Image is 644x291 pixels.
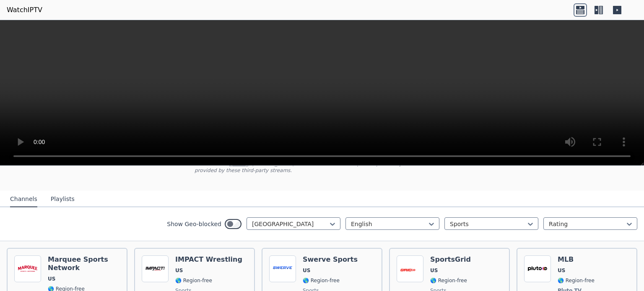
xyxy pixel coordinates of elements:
[229,161,249,167] a: iptv-org
[175,267,183,274] span: US
[167,220,221,228] label: Show Geo-blocked
[558,277,595,284] span: 🌎 Region-free
[303,277,340,284] span: 🌎 Region-free
[430,255,471,264] h6: SportsGrid
[10,191,37,207] button: Channels
[524,255,551,282] img: MLB
[175,255,242,264] h6: IMPACT Wrestling
[175,277,212,284] span: 🌎 Region-free
[7,5,42,15] a: WatchIPTV
[142,255,169,282] img: IMPACT Wrestling
[430,267,438,274] span: US
[430,277,467,284] span: 🌎 Region-free
[48,276,55,282] span: US
[51,191,75,207] button: Playlists
[269,255,296,282] img: Swerve Sports
[14,255,41,282] img: Marquee Sports Network
[303,255,358,264] h6: Swerve Sports
[303,267,310,274] span: US
[397,255,423,282] img: SportsGrid
[558,255,595,264] h6: MLB
[48,255,120,272] h6: Marquee Sports Network
[558,267,565,274] span: US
